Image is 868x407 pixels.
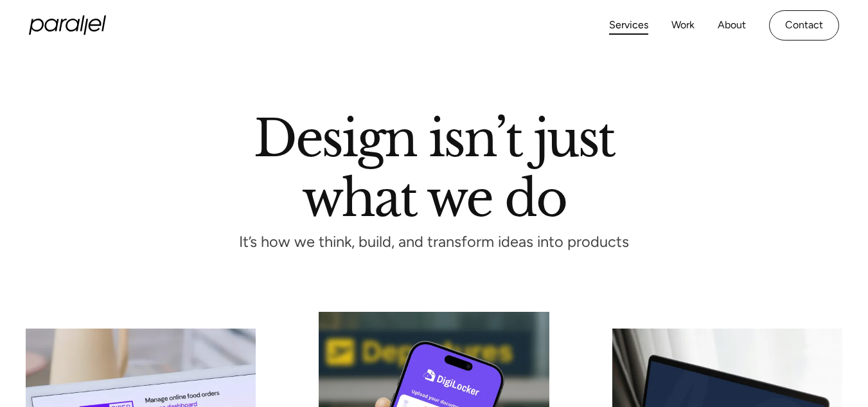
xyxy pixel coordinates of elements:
[671,16,695,35] a: Work
[254,115,615,217] h1: Design isn’t just what we do
[29,15,106,35] a: home
[214,237,655,248] p: It’s how we think, build, and transform ideas into products
[718,16,746,35] a: About
[769,10,839,41] a: Contact
[609,16,648,35] a: Services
